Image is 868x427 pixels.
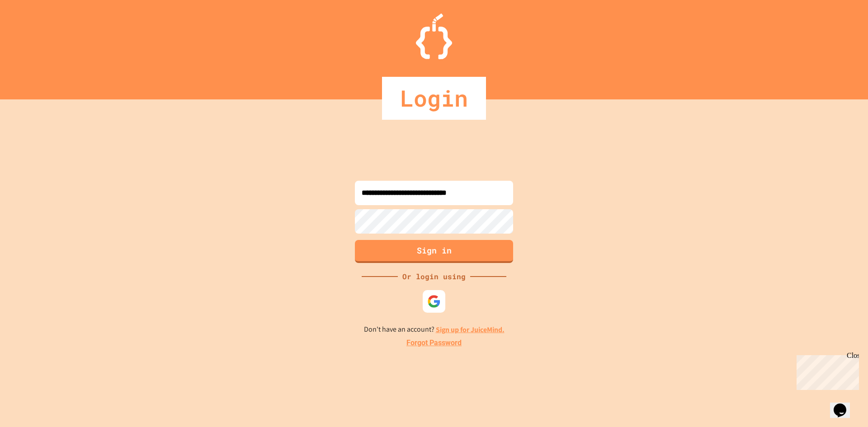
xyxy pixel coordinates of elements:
[830,391,859,418] iframe: chat widget
[793,352,859,390] iframe: chat widget
[4,4,62,57] div: Chat with us now!Close
[382,77,486,120] div: Login
[406,338,462,348] a: Forgot Password
[398,271,470,282] div: Or login using
[427,295,441,308] img: google-icon.svg
[364,324,505,335] p: Don't have an account?
[416,14,452,59] img: Logo.svg
[436,325,505,334] a: Sign up for JuiceMind.
[355,240,513,263] button: Sign in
